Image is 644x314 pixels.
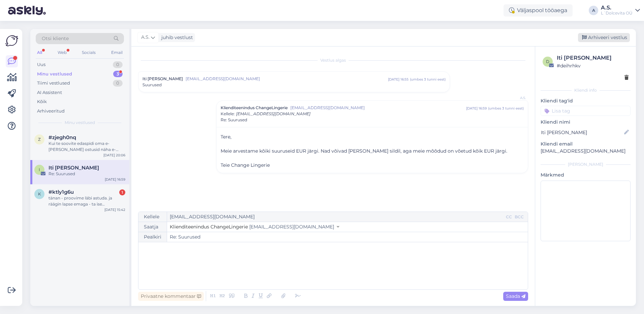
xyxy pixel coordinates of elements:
span: d [546,59,549,64]
div: L´Dolcevita OÜ [601,10,633,16]
div: Iti [PERSON_NAME] [557,54,629,62]
div: [DATE] 16:59 [105,177,125,182]
span: [EMAIL_ADDRESS][DOMAIN_NAME] [290,105,466,111]
input: Write subject here... [167,232,528,242]
span: Otsi kliente [42,35,69,42]
p: Kliendi nimi [541,119,631,126]
img: Askly Logo [5,34,18,47]
div: Väljaspool tööaega [504,4,573,17]
div: CC [505,214,513,220]
div: Kliendi info [541,87,631,93]
span: k [38,191,41,196]
div: Socials [80,48,97,57]
span: #zjegh0nq [49,134,76,140]
div: Uus [37,61,45,68]
div: A [589,6,598,15]
input: Lisa tag [541,106,631,116]
span: #ktly1g6u [49,189,74,195]
p: Kliendi email [541,140,631,148]
div: Privaatne kommentaar [138,292,204,301]
div: Arhiveeritud [37,108,65,115]
div: Kõik [37,98,47,105]
div: A.S. [601,5,633,10]
p: Kliendi tag'id [541,97,631,104]
span: Klienditeenindus ChangeLingerie [170,224,248,230]
p: [EMAIL_ADDRESS][DOMAIN_NAME] [541,148,631,155]
span: Minu vestlused [65,120,95,126]
span: A.S. [141,34,150,41]
div: [DATE] 15:42 [104,207,125,212]
div: ( umbes 3 tunni eest ) [410,77,446,82]
span: Meie arvestame kõiki suuruseid EUR järgi. Nad võivad [PERSON_NAME] sildil, aga meie mõõdud on võe... [221,148,507,154]
span: I [39,167,40,172]
span: Saada [506,293,525,299]
span: z [38,137,41,142]
span: [EMAIL_ADDRESS][DOMAIN_NAME] [186,76,388,82]
p: Märkmed [541,171,631,179]
div: Kellele [138,212,167,222]
div: BCC [513,214,525,220]
div: [DATE] 20:06 [103,153,125,158]
span: Klienditeenindus ChangeLingerie [221,105,288,111]
div: Arhiveeri vestlus [578,33,630,42]
div: [PERSON_NAME] [541,161,631,167]
span: Teie Change Lingerie [221,162,270,168]
span: [EMAIL_ADDRESS][DOMAIN_NAME] [236,111,311,116]
div: Re: Suurused [49,171,125,177]
span: [EMAIL_ADDRESS][DOMAIN_NAME] [249,224,334,230]
span: Iti [PERSON_NAME] [142,76,183,82]
div: Vestlus algas [138,57,528,63]
div: Kui te soovite edaspidi oma e-[PERSON_NAME] ostusid näha e-[PERSON_NAME] konto alt siis tuleks re... [49,140,125,153]
div: 0 [113,61,123,68]
div: AI Assistent [37,89,62,96]
div: 0 [113,80,123,87]
span: Kellele : [221,111,235,116]
div: Tiimi vestlused [37,80,70,87]
div: ( umbes 3 tunni eest ) [488,106,524,111]
div: 3 [113,71,123,77]
div: Pealkiri [138,232,167,242]
span: Tere, [221,134,231,140]
div: [DATE] 16:59 [466,106,487,111]
div: juhib vestlust [159,34,193,41]
div: [DATE] 16:55 [388,77,409,82]
input: Recepient... [167,212,505,222]
div: Minu vestlused [37,71,72,77]
input: Lisa nimi [541,129,623,136]
div: tänan - proovime läbi astuda. ja räägin lapse emaga - ta ise samasuguse kehaga ja hoiakuga - ja o... [49,195,125,207]
a: A.S.L´Dolcevita OÜ [601,5,640,16]
div: All [36,48,43,57]
div: 1 [119,189,125,195]
div: Saatja [138,222,167,232]
span: A.S. [501,95,526,100]
div: Email [110,48,124,57]
div: Web [56,48,68,57]
button: Klienditeenindus ChangeLingerie [EMAIL_ADDRESS][DOMAIN_NAME] [170,223,339,230]
span: Iti Miina Ulmas [49,165,99,171]
div: # deihrhkv [557,62,629,69]
span: Re: Suurused [221,117,247,123]
span: Suurused [142,82,162,88]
